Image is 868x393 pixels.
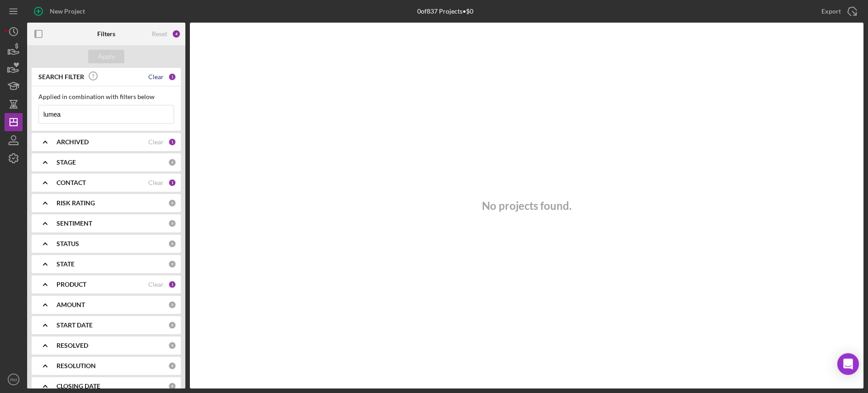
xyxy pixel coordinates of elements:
div: 0 [168,382,176,390]
h3: No projects found. [482,199,571,212]
div: Clear [148,179,164,186]
div: 1 [168,73,176,81]
b: STATUS [57,240,79,247]
b: RISK RATING [57,199,95,207]
div: Open Intercom Messenger [837,353,859,375]
div: Reset [152,30,167,38]
div: 1 [168,280,176,289]
div: 1 [168,138,176,146]
div: Clear [148,138,164,146]
div: 0 [168,158,176,166]
div: Apply [98,50,115,63]
div: 0 [168,240,176,248]
div: 0 [168,219,176,227]
text: RM [10,377,17,382]
div: 0 of 837 Projects • $0 [417,8,473,15]
b: AMOUNT [57,301,85,308]
div: Applied in combination with filters below [38,93,174,100]
b: STATE [57,260,75,268]
b: ARCHIVED [57,138,89,146]
b: Filters [97,30,115,38]
b: RESOLUTION [57,362,96,369]
b: PRODUCT [57,281,86,288]
b: STAGE [57,159,76,166]
b: SEARCH FILTER [38,73,84,80]
button: Apply [88,50,124,63]
div: 4 [172,29,181,38]
div: 1 [168,179,176,187]
button: Export [812,2,863,20]
b: RESOLVED [57,342,88,349]
div: New Project [50,2,85,20]
div: 0 [168,362,176,370]
b: START DATE [57,322,93,329]
b: CONTACT [57,179,86,186]
div: 0 [168,321,176,329]
b: CLOSING DATE [57,383,100,390]
div: Export [821,2,841,20]
div: 0 [168,260,176,268]
div: Clear [148,73,164,80]
button: New Project [27,2,94,20]
div: 0 [168,301,176,309]
b: SENTIMENT [57,220,92,227]
div: 0 [168,199,176,207]
button: RM [5,370,23,388]
div: 0 [168,341,176,350]
div: Clear [148,281,164,288]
